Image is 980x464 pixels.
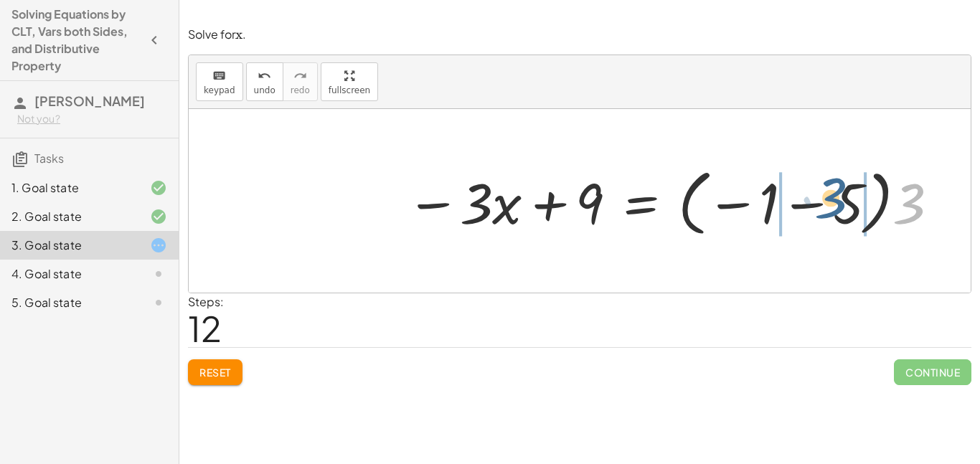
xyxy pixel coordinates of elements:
div: 3. Goal state [11,237,127,254]
i: redo [293,67,307,85]
div: 2. Goal state [11,208,127,225]
div: 4. Goal state [11,265,127,283]
span: fullscreen [329,85,370,95]
div: Not you? [17,112,167,126]
span: [PERSON_NAME] [34,93,145,109]
span: x [235,27,242,42]
i: Task started. [150,237,167,254]
button: redoredo [283,62,318,101]
span: undo [254,85,275,95]
span: Tasks [34,151,64,166]
div: 1. Goal state [11,179,127,197]
p: Solve for . [188,27,971,43]
button: fullscreen [321,62,378,101]
button: undoundo [246,62,283,101]
i: Task not started. [150,294,167,311]
i: keyboard [212,67,226,85]
span: redo [291,85,310,95]
span: Reset [199,366,231,379]
i: undo [258,67,271,85]
i: Task not started. [150,265,167,283]
i: Task finished and correct. [150,179,167,197]
div: 5. Goal state [11,294,127,311]
span: 12 [188,306,222,350]
button: keyboardkeypad [196,62,243,101]
h4: Solving Equations by CLT, Vars both Sides, and Distributive Property [11,6,141,75]
span: keypad [204,85,235,95]
label: Steps: [188,294,224,309]
button: Reset [188,359,242,385]
i: Task finished and correct. [150,208,167,225]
